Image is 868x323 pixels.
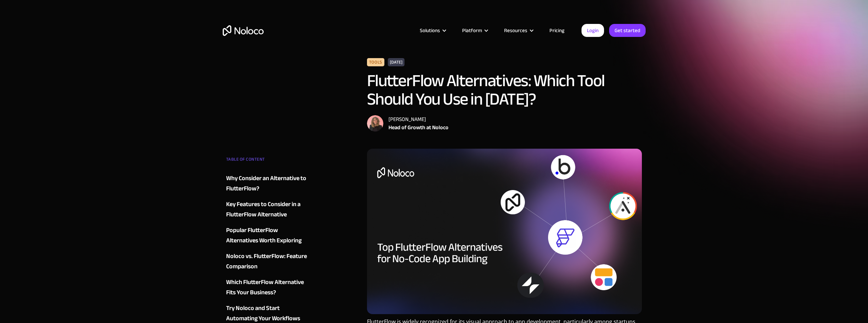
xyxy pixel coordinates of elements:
[420,26,440,35] div: Solutions
[609,24,646,37] a: Get started
[462,26,482,35] div: Platform
[367,71,642,108] h1: FlutterFlow Alternatives: Which Tool Should You Use in [DATE]?
[454,26,496,35] div: Platform
[226,173,309,194] a: Why Consider an Alternative to FlutterFlow?
[388,123,448,132] div: Head of Growth at Noloco
[541,26,573,35] a: Pricing
[504,26,527,35] div: Resources
[411,26,454,35] div: Solutions
[388,115,448,123] div: [PERSON_NAME]
[226,251,309,272] a: Noloco vs. FlutterFlow: Feature Comparison
[496,26,541,35] div: Resources
[226,277,309,298] a: Which FlutterFlow Alternative Fits Your Business?
[223,25,264,36] a: home
[226,154,309,168] div: TABLE OF CONTENT
[582,24,604,37] a: Login
[226,225,309,246] a: Popular FlutterFlow Alternatives Worth Exploring
[226,199,309,220] a: Key Features to Consider in a FlutterFlow Alternative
